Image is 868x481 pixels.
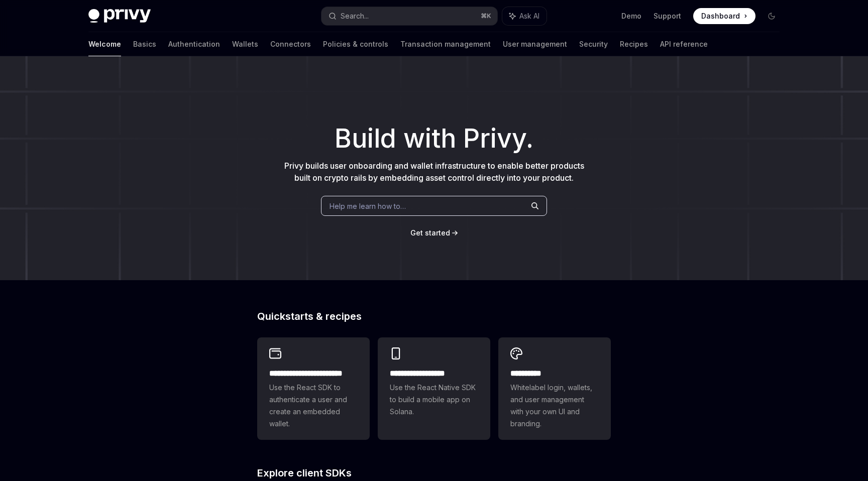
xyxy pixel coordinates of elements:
[620,32,648,56] a: Recipes
[88,9,151,23] img: dark logo
[270,32,311,56] a: Connectors
[321,7,497,25] button: Search...⌘K
[88,32,121,56] a: Welcome
[660,32,708,56] a: API reference
[654,11,681,21] a: Support
[257,311,362,321] span: Quickstarts & recipes
[341,10,369,22] div: Search...
[503,32,567,56] a: User management
[284,161,584,183] span: Privy builds user onboarding and wallet infrastructure to enable better products built on crypto ...
[519,11,539,21] span: Ask AI
[168,32,220,56] a: Authentication
[400,32,491,56] a: Transaction management
[502,7,547,25] button: Ask AI
[693,8,755,24] a: Dashboard
[621,11,641,21] a: Demo
[323,32,388,56] a: Policies & controls
[330,201,406,211] span: Help me learn how to…
[481,12,491,20] span: ⌘ K
[257,468,352,478] span: Explore client SDKs
[510,382,599,430] span: Whitelabel login, wallets, and user management with your own UI and branding.
[378,337,490,440] a: **** **** **** ***Use the React Native SDK to build a mobile app on Solana.
[579,32,608,56] a: Security
[232,32,258,56] a: Wallets
[410,228,450,238] a: Get started
[133,32,156,56] a: Basics
[701,11,740,21] span: Dashboard
[498,337,611,440] a: **** *****Whitelabel login, wallets, and user management with your own UI and branding.
[390,382,478,418] span: Use the React Native SDK to build a mobile app on Solana.
[410,228,450,237] span: Get started
[335,130,533,148] span: Build with Privy.
[764,8,780,24] button: Toggle dark mode
[269,382,358,430] span: Use the React SDK to authenticate a user and create an embedded wallet.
